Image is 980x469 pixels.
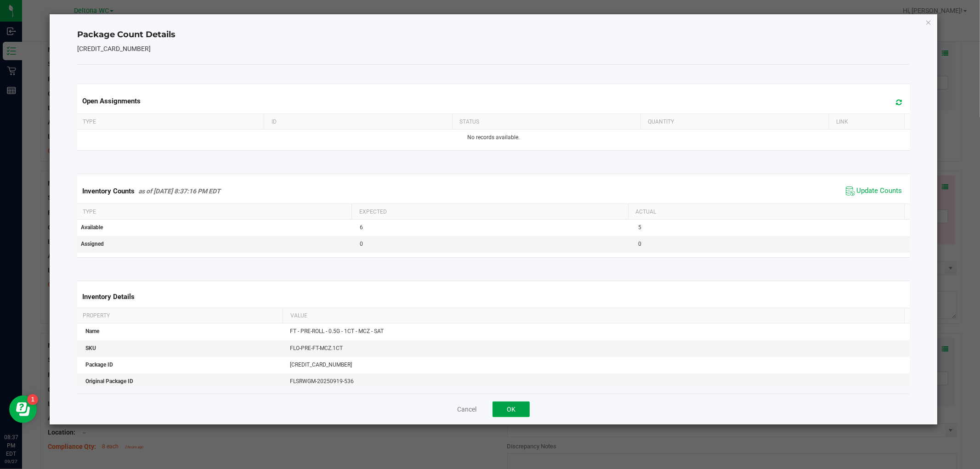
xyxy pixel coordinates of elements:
span: Link [836,119,848,125]
button: Close [925,17,932,28]
span: Update Counts [857,186,902,196]
span: 0 [638,241,641,247]
span: 0 [360,241,363,247]
span: Expected [359,209,387,215]
button: Cancel [457,405,476,414]
span: as of [DATE] 8:37:16 PM EDT [138,187,221,195]
span: Original Package ID [85,378,133,384]
button: OK [493,401,530,417]
span: Package ID [85,362,113,368]
span: [CREDIT_CARD_NUMBER] [290,362,352,368]
span: 6 [360,224,363,231]
span: Assigned [81,241,104,247]
iframe: Resource center [9,396,37,423]
span: Inventory Counts [82,187,135,195]
span: FT - PRE-ROLL - 0.5G - 1CT - MCZ - SAT [290,328,384,334]
iframe: Resource center unread badge [27,394,38,405]
h4: Package Count Details [77,29,909,41]
h5: [CREDIT_CARD_NUMBER] [77,45,909,52]
span: Inventory Details [82,293,135,301]
span: Value [290,312,307,319]
span: Name [85,328,99,334]
span: Property [83,312,110,319]
span: Status [459,119,479,125]
span: Quantity [648,119,674,125]
td: No records available. [75,130,911,146]
span: Type [83,119,96,125]
span: 5 [638,224,641,231]
span: Actual [635,209,656,215]
span: ID [272,119,277,125]
span: FLO-PRE-FT-MCZ.1CT [290,345,343,351]
span: Available [81,224,103,231]
span: Type [83,209,96,215]
span: SKU [85,345,96,351]
span: Open Assignments [82,97,141,105]
span: FLSRWGM-20250919-536 [290,378,354,384]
